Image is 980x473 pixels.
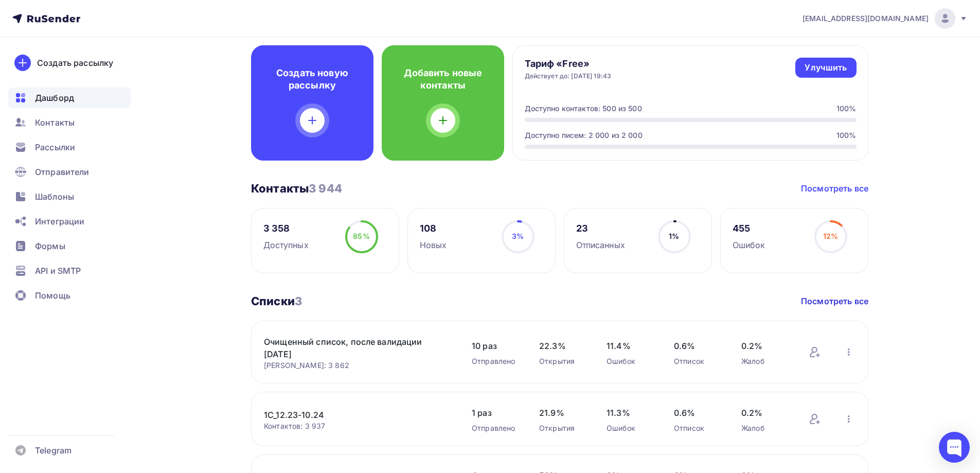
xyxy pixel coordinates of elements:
div: Действует до: [DATE] 19:43 [525,72,612,80]
div: Ошибок [607,423,653,433]
a: [EMAIL_ADDRESS][DOMAIN_NAME] [803,8,968,29]
a: 1С_12.23-10.24 [264,409,439,421]
div: Доступно контактов: 500 из 500 [525,103,642,114]
span: 10 раз [472,340,519,352]
div: 23 [576,222,625,235]
span: 22.3% [539,340,586,352]
h4: Тариф «Free» [525,58,612,70]
div: Отписок [674,356,721,366]
span: Интеграции [35,215,84,227]
div: Отправлено [472,423,519,433]
span: Контакты [35,116,75,129]
span: [EMAIL_ADDRESS][DOMAIN_NAME] [803,13,929,24]
a: Шаблоны [8,186,131,207]
div: Отправлено [472,356,519,366]
span: Шаблоны [35,190,74,203]
div: Жалоб [741,356,788,366]
div: Новых [420,239,447,251]
div: Создать рассылку [37,57,113,69]
span: 0.6% [674,340,721,352]
span: Дашборд [35,92,74,104]
span: 1% [669,232,679,240]
a: Рассылки [8,137,131,157]
div: 455 [733,222,765,235]
span: Telegram [35,444,72,457]
div: Ошибок [607,356,653,366]
a: Формы [8,236,131,256]
div: Доступно писем: 2 000 из 2 000 [525,130,643,141]
h4: Создать новую рассылку [268,67,357,92]
div: Отписок [674,423,721,433]
a: Посмотреть все [801,295,868,307]
span: Помощь [35,289,70,302]
div: Открытия [539,423,586,433]
span: 3 944 [309,182,342,195]
span: 11.3% [607,407,653,419]
span: 0.6% [674,407,721,419]
div: 100% [836,103,857,114]
div: Ошибок [733,239,765,251]
span: 1 раз [472,407,519,419]
a: Дашборд [8,87,131,108]
h4: Добавить новые контакты [398,67,488,92]
h3: Списки [251,294,302,308]
span: 12% [823,232,838,240]
div: 3 358 [263,222,309,235]
h3: Контакты [251,181,342,196]
div: 100% [836,130,857,141]
a: Посмотреть все [801,182,868,195]
div: Контактов: 3 937 [264,421,451,431]
span: 11.4% [607,340,653,352]
a: Очищенный список, после валидации [DATE] [264,336,439,360]
span: 3% [512,232,524,240]
a: Отправители [8,162,131,182]
span: 85% [353,232,369,240]
div: Доступных [263,239,309,251]
span: Формы [35,240,65,252]
span: API и SMTP [35,265,81,277]
div: Открытия [539,356,586,366]
div: Улучшить [805,62,847,74]
span: Рассылки [35,141,75,153]
div: [PERSON_NAME]: 3 862 [264,360,451,371]
span: 3 [295,294,302,308]
div: Отписанных [576,239,625,251]
a: Контакты [8,112,131,133]
span: 21.9% [539,407,586,419]
div: Жалоб [741,423,788,433]
span: 0.2% [741,407,788,419]
span: Отправители [35,166,90,178]
div: 108 [420,222,447,235]
span: 0.2% [741,340,788,352]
